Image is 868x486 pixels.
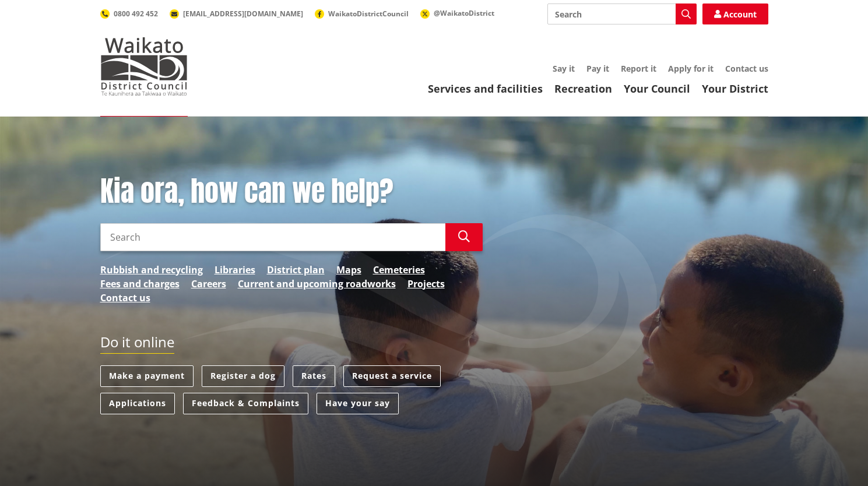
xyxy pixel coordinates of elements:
[317,393,399,414] a: Have your say
[668,63,714,74] a: Apply for it
[547,3,697,24] input: Search input
[183,9,303,19] span: [EMAIL_ADDRESS][DOMAIN_NAME]
[428,82,543,96] a: Services and facilities
[553,63,575,74] a: Say it
[100,334,174,354] h2: Do it online
[267,263,325,277] a: District plan
[100,277,180,291] a: Fees and charges
[328,9,409,19] span: WaikatoDistrictCouncil
[554,82,612,96] a: Recreation
[434,8,494,18] span: @WaikatoDistrict
[702,3,768,24] a: Account
[336,263,361,277] a: Maps
[315,9,409,19] a: WaikatoDistrictCouncil
[343,365,441,387] a: Request a service
[215,263,255,277] a: Libraries
[100,263,203,277] a: Rubbish and recycling
[100,393,175,414] a: Applications
[183,393,308,414] a: Feedback & Complaints
[191,277,226,291] a: Careers
[114,9,158,19] span: 0800 492 452
[100,37,188,96] img: Waikato District Council - Te Kaunihera aa Takiwaa o Waikato
[202,365,284,387] a: Register a dog
[238,277,396,291] a: Current and upcoming roadworks
[702,82,768,96] a: Your District
[624,82,690,96] a: Your Council
[100,223,445,251] input: Search input
[100,291,150,305] a: Contact us
[100,9,158,19] a: 0800 492 452
[407,277,445,291] a: Projects
[170,9,303,19] a: [EMAIL_ADDRESS][DOMAIN_NAME]
[100,365,194,387] a: Make a payment
[293,365,335,387] a: Rates
[586,63,609,74] a: Pay it
[420,8,494,18] a: @WaikatoDistrict
[100,175,483,209] h1: Kia ora, how can we help?
[621,63,656,74] a: Report it
[725,63,768,74] a: Contact us
[373,263,425,277] a: Cemeteries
